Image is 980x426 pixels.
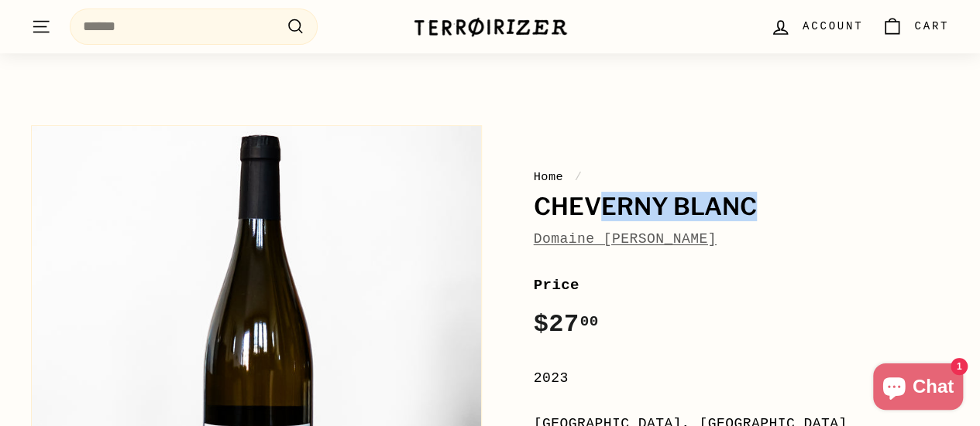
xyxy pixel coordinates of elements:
[579,313,598,330] sup: 00
[571,170,586,184] span: /
[534,310,599,339] span: $27
[914,18,949,35] span: Cart
[534,170,564,184] a: Home
[868,363,968,414] inbox-online-store-chat: Shopify online store chat
[534,231,717,247] a: Domaine [PERSON_NAME]
[534,168,950,186] nav: breadcrumbs
[803,18,863,35] span: Account
[761,4,872,49] a: Account
[534,274,950,297] label: Price
[872,4,958,49] a: Cart
[534,194,950,220] h1: Cheverny Blanc
[534,367,950,390] div: 2023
